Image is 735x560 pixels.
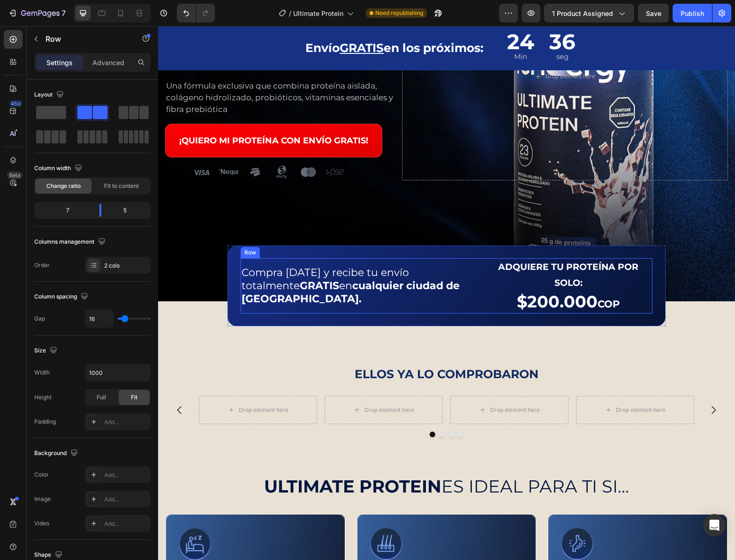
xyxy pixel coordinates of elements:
iframe: Design area [158,26,735,560]
div: Width [34,368,50,377]
div: Padding [34,418,56,426]
div: Rich Text Editor. Editing area: main [326,232,494,266]
span: Fit to content [104,182,139,190]
div: Drop element here [332,380,382,388]
p: ADQUIERE TU PROTEÍNA POR SOLO: [327,233,493,265]
p: Row [45,33,125,45]
span: Full [97,393,106,402]
button: Save [638,4,669,22]
div: 5 [109,204,149,217]
div: Drop element here [458,380,508,388]
div: Drop element here [387,46,437,54]
span: Save [646,9,661,17]
div: Drop element here [81,380,130,388]
p: Settings [46,58,73,67]
span: Ultimate Protein [293,8,343,18]
button: Carousel Back Arrow [8,371,35,397]
strong: ULTIMATE PROTEIN [106,449,283,470]
div: Row [84,222,100,231]
div: Beta [7,172,23,179]
button: Dot [290,405,296,411]
div: Height [34,393,52,402]
div: Open Intercom Messenger [703,514,726,537]
p: ELLOS YA LO COMPROBARON [121,342,456,355]
button: Carousel Next Arrow [542,371,568,397]
div: Column spacing [34,291,90,303]
strong: GRATIS [142,253,181,266]
strong: cualquier ciudad de [GEOGRAPHIC_DATA]. [83,253,302,279]
div: Drop element here [206,380,256,388]
div: Add... [104,471,148,479]
button: Publish [673,4,712,22]
input: Auto [85,310,114,327]
input: Auto [85,364,150,381]
span: Change ratio [46,182,81,190]
div: Add... [104,520,148,528]
p: $200.000 [327,267,493,286]
div: Gap [34,314,45,323]
span: / [289,8,291,18]
div: 2 cols [104,261,148,270]
div: Background [34,447,80,460]
div: Add... [104,495,148,504]
div: Layout [34,89,66,101]
div: Order [34,261,50,269]
div: 450 [9,100,23,107]
button: Dot [272,405,277,411]
button: Dot [300,405,305,411]
span: COP [439,272,462,284]
div: Undo/Redo [177,4,215,22]
div: 7 [36,204,92,217]
div: Image [34,495,51,503]
div: Color [34,470,49,479]
div: Column width [34,162,84,175]
span: Fit [131,393,137,402]
span: Need republishing [375,9,423,17]
p: 7 [61,7,66,19]
button: 1 product assigned [544,4,634,22]
div: Size [34,344,59,357]
p: Compra [DATE] y recibe tu envío totalmente en [83,240,318,279]
button: 7 [4,4,70,22]
div: Video [34,519,49,528]
div: Publish [681,8,704,18]
div: Add... [104,418,148,426]
span: 1 product assigned [552,8,613,18]
button: Dot [281,405,287,411]
p: ES IDEAL PARA TI SI… [36,450,541,470]
p: Advanced [92,58,124,67]
div: Columns management [34,236,107,248]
